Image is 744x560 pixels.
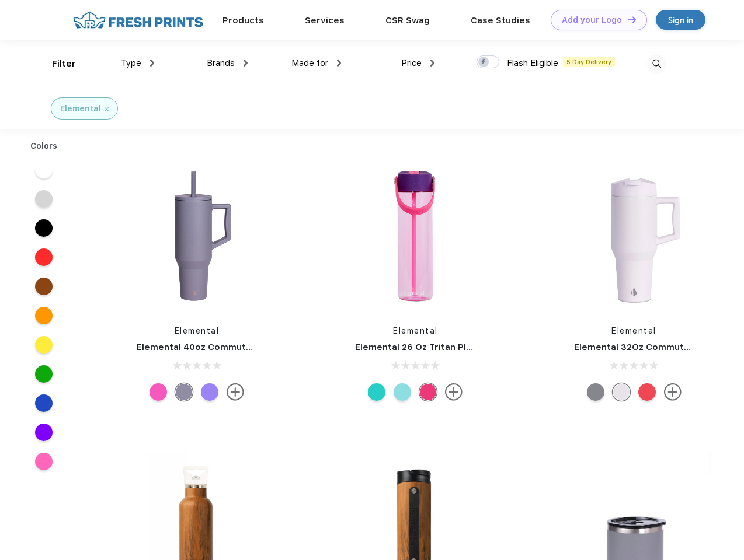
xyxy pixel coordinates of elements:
[638,383,656,401] div: Red
[394,383,411,401] div: Berry breeze
[227,383,244,401] img: more.svg
[562,15,622,25] div: Add your Logo
[419,383,437,401] div: Berries Blast
[656,10,705,30] a: Sign in
[175,326,220,335] a: Elemental
[507,58,558,68] span: Flash Eligible
[201,383,218,401] div: Iridescent
[628,16,636,23] img: DT
[119,158,274,313] img: func=resize&h=266
[563,57,615,67] span: 5 Day Delivery
[668,13,693,27] div: Sign in
[222,15,264,26] a: Products
[150,383,167,401] div: Hot Pink
[52,57,76,71] div: Filter
[175,383,193,401] div: Graphite
[338,158,493,313] img: func=resize&h=266
[305,15,345,26] a: Services
[105,107,109,111] img: filter_cancel.svg
[430,60,434,66] img: dropdown.png
[401,58,422,68] span: Price
[647,54,666,73] img: desktop_search.svg
[385,15,430,26] a: CSR Swag
[150,60,154,66] img: dropdown.png
[611,326,656,335] a: Elemental
[557,158,712,313] img: func=resize&h=266
[137,342,295,352] a: Elemental 40oz Commuter Tumbler
[22,140,67,152] div: Colors
[355,342,548,352] a: Elemental 26 Oz Tritan Plastic Water Bottle
[69,10,207,30] img: fo%20logo%202.webp
[60,103,101,115] div: Elemental
[368,383,385,401] div: Robin's Egg
[445,383,463,401] img: more.svg
[664,383,682,401] img: more.svg
[244,60,248,66] img: dropdown.png
[574,342,733,352] a: Elemental 32Oz Commuter Tumbler
[291,58,328,68] span: Made for
[393,326,438,335] a: Elemental
[337,60,341,66] img: dropdown.png
[587,383,604,401] div: Graphite
[613,383,630,401] div: Matte White
[121,58,141,68] span: Type
[207,58,235,68] span: Brands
